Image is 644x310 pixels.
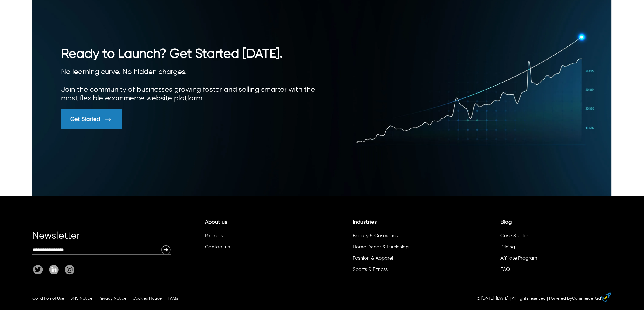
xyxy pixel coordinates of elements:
[161,245,171,255] img: Newsletter Submit
[352,231,461,243] li: Beauty & Cosmetics
[601,293,611,302] img: eCommerce builder by CommercePad
[32,233,171,245] div: Newsletter
[352,265,461,276] li: Sports & Fitness
[168,296,178,301] a: FAQs
[133,296,162,301] a: Cookies Notice
[61,68,322,103] div: No learning curve. No hidden charges. Join the community of businesses growing faster and selling...
[547,295,548,301] div: |
[353,220,377,225] a: Industries
[204,231,313,243] li: Partners
[501,233,530,238] a: Case Studies
[501,245,515,250] a: Pricing
[501,256,538,261] a: Affiliate Program
[46,265,62,275] a: Linkedin
[70,296,92,301] a: SMS Notice
[62,265,74,275] a: Instagram
[353,256,393,261] a: Fashion & Apparel
[549,295,601,301] div: Powered by
[61,109,322,129] a: Get Started
[99,296,126,301] a: Privacy Notice
[204,243,313,254] li: Contact us
[477,295,546,301] p: © [DATE]-[DATE] | All rights reserved
[352,254,461,265] li: Fashion & Apparel
[353,233,398,238] a: Beauty & Cosmetics
[32,296,64,301] a: Condition of Use
[133,296,162,301] span: Cookies Policy
[603,293,611,305] a: eCommerce builder by CommercePad
[49,265,59,274] img: Linkedin
[501,220,512,225] a: Blog
[205,233,223,238] a: Partners
[353,245,409,250] a: Home Decor & Furnishing
[70,116,100,123] div: Get Started
[33,265,46,275] a: Twitter
[205,245,230,250] a: Contact us
[352,243,461,254] li: Home Decor & Furnishing
[353,267,388,272] a: Sports & Fitness
[500,254,609,265] li: Affiliate Program
[500,243,609,254] li: Pricing
[501,267,510,272] a: FAQ
[33,265,43,274] img: Twitter
[500,231,609,243] li: Case Studies
[500,265,609,276] li: FAQ
[205,220,227,225] a: About us
[61,46,322,62] h2: Ready to Launch? Get Started [DATE].
[572,296,601,301] a: CommercePad
[65,265,74,275] img: Instagram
